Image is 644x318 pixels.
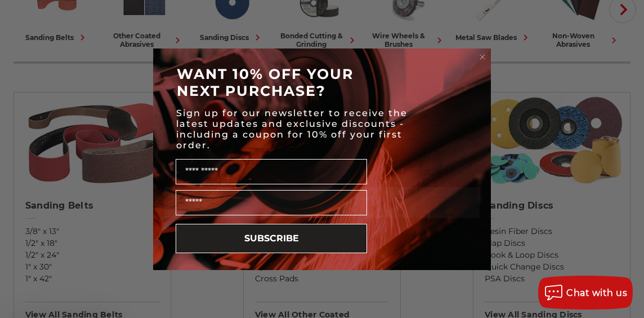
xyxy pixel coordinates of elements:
input: Email [176,190,367,215]
span: WANT 10% OFF YOUR NEXT PURCHASE? [177,65,354,99]
span: Sign up for our newsletter to receive the latest updates and exclusive discounts - including a co... [176,108,408,151]
button: Close dialog [477,51,488,63]
span: Chat with us [566,288,627,298]
button: Chat with us [538,276,633,310]
button: SUBSCRIBE [176,224,367,253]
